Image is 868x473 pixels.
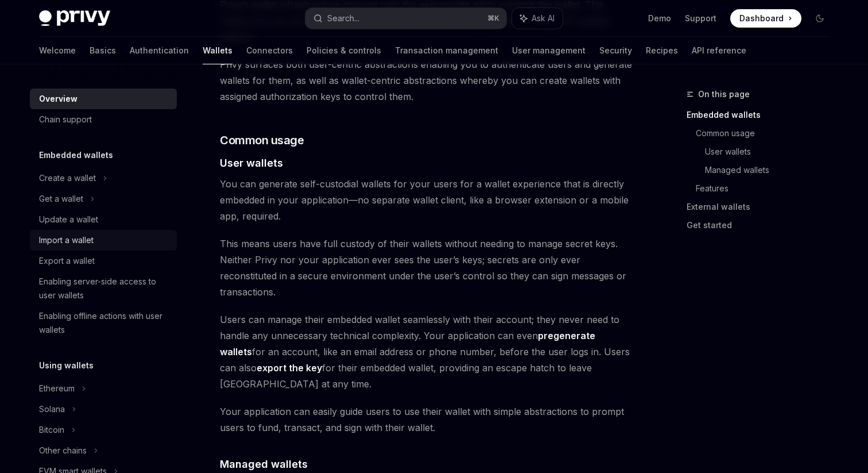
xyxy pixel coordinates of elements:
[730,9,801,28] a: Dashboard
[39,444,87,457] div: Other chains
[698,87,750,101] span: On this page
[687,216,838,234] a: Get started
[130,37,189,64] a: Authentication
[687,106,838,124] a: Embedded wallets
[512,37,586,64] a: User management
[705,143,838,161] a: User wallets
[687,198,838,216] a: External wallets
[257,362,322,374] a: export the key
[811,9,829,28] button: Toggle dark mode
[705,161,838,179] a: Managed wallets
[696,179,838,198] a: Features
[327,11,359,25] div: Search...
[39,113,92,126] div: Chain support
[646,37,678,64] a: Recipes
[30,209,177,230] a: Update a wallet
[30,306,177,340] a: Enabling offline actions with user wallets
[203,37,232,64] a: Wallets
[692,37,746,64] a: API reference
[532,13,555,24] span: Ask AI
[487,14,499,23] span: ⌘ K
[395,37,498,64] a: Transaction management
[39,192,83,206] div: Get a wallet
[30,271,177,306] a: Enabling server-side access to user wallets
[39,92,77,106] div: Overview
[648,13,671,24] a: Demo
[39,213,98,226] div: Update a wallet
[90,37,116,64] a: Basics
[39,254,95,268] div: Export a wallet
[220,312,634,392] span: Users can manage their embedded wallet seamlessly with their account; they never need to handle a...
[39,423,64,437] div: Bitcoin
[30,109,177,130] a: Chain support
[512,8,563,29] button: Ask AI
[39,171,96,185] div: Create a wallet
[39,233,94,247] div: Import a wallet
[39,37,76,64] a: Welcome
[599,37,632,64] a: Security
[246,37,293,64] a: Connectors
[39,359,94,372] h5: Using wallets
[685,13,716,24] a: Support
[39,382,75,395] div: Ethereum
[30,251,177,271] a: Export a wallet
[39,309,170,337] div: Enabling offline actions with user wallets
[220,176,634,224] span: You can generate self-custodial wallets for your users for a wallet experience that is directly e...
[39,148,113,162] h5: Embedded wallets
[220,56,634,105] span: Privy surfaces both user-centric abstractions enabling you to authenticate users and generate wal...
[30,89,177,109] a: Overview
[307,37,381,64] a: Policies & controls
[39,275,170,302] div: Enabling server-side access to user wallets
[305,8,506,29] button: Search...⌘K
[30,230,177,251] a: Import a wallet
[39,10,110,26] img: dark logo
[220,236,634,300] span: This means users have full custody of their wallets without needing to manage secret keys. Neithe...
[220,456,308,472] span: Managed wallets
[739,13,784,24] span: Dashboard
[220,403,634,436] span: Your application can easily guide users to use their wallet with simple abstractions to prompt us...
[220,155,283,171] span: User wallets
[39,402,65,416] div: Solana
[220,132,304,148] span: Common usage
[696,124,838,143] a: Common usage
